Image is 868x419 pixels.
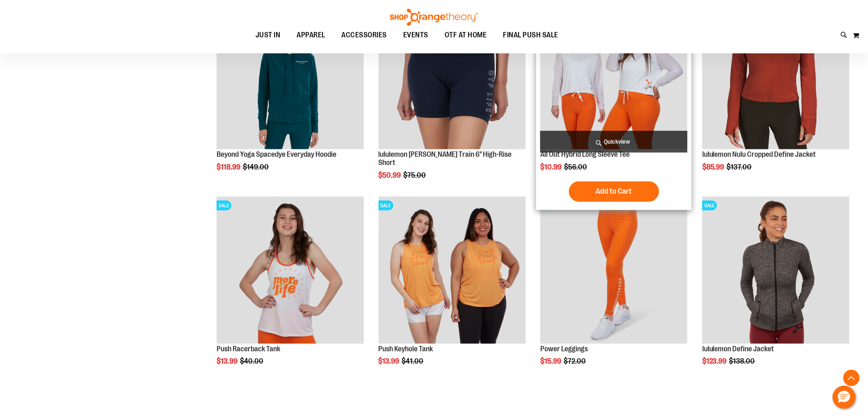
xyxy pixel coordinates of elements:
span: OTF AT HOME [445,26,487,44]
a: Quickview [540,131,688,153]
a: Beyond Yoga Spacedye Everyday Hoodie [217,150,336,158]
img: Product image for All Out Hybrid Long Sleeve Tee [540,2,688,149]
div: product [212,192,368,387]
a: Product image for Power LeggingsSALE [540,197,688,345]
button: Add to Cart [569,181,659,202]
a: Power Leggings [540,345,588,353]
span: EVENTS [403,26,428,44]
span: $149.00 [243,163,270,171]
a: Product image for All Out Hybrid Long Sleeve TeeSALE [540,2,688,151]
a: lululemon Define Jacket [702,345,774,353]
a: EVENTS [395,26,436,45]
div: product [536,192,692,387]
div: product [698,192,854,387]
span: $15.99 [540,357,562,366]
a: product image for 1529891SALE [702,197,850,345]
span: $41.00 [402,357,425,366]
button: Back To Top [843,370,860,386]
span: $13.99 [379,357,401,366]
a: Push Racerback Tank [217,345,280,353]
a: Product image for Push Keyhole TankSALE [379,197,526,345]
img: Product image for Push Racerback Tank [217,197,364,344]
span: FINAL PUSH SALE [503,26,559,44]
span: $123.99 [702,357,728,366]
a: FINAL PUSH SALE [495,26,567,44]
span: $40.00 [240,357,265,366]
span: $75.00 [404,171,427,179]
span: APPAREL [297,26,325,44]
a: OTF AT HOME [436,26,495,45]
a: Product image for lululemon Wunder Train 6" High-Rise ShortSALE [379,2,526,151]
a: ACCESSORIES [333,26,395,45]
img: product image for 1529891 [702,197,850,344]
div: product [375,192,530,387]
span: $10.99 [540,163,563,171]
a: Product image for Beyond Yoga Spacedye Everyday HoodieSALE [217,2,364,151]
span: $118.99 [217,163,242,171]
img: Product image for lululemon Nulu Cropped Define Jacket [702,2,850,149]
span: SALE [702,201,717,211]
span: SALE [217,201,231,211]
span: $72.00 [564,357,587,366]
img: Product image for Push Keyhole Tank [379,197,526,344]
span: $85.99 [702,163,726,171]
a: lululemon Nulu Cropped Define Jacket [702,150,816,158]
a: lululemon [PERSON_NAME] Train 6" High-Rise Short [379,150,512,167]
button: Hello, have a question? Let’s chat. [833,386,856,409]
span: JUST IN [256,26,281,44]
img: Shop Orangetheory [389,9,479,26]
span: $13.99 [217,357,239,366]
span: $50.99 [379,171,402,179]
span: $56.00 [564,163,588,171]
img: Product image for Power Leggings [540,197,688,344]
a: Product image for lululemon Nulu Cropped Define JacketSALE [702,2,850,151]
a: JUST IN [247,26,289,45]
a: APPAREL [288,26,333,45]
a: Push Keyhole Tank [379,345,433,353]
img: Product image for lululemon Wunder Train 6" High-Rise Short [379,2,526,149]
span: Add to Cart [596,187,632,196]
a: All Out Hybrid Long Sleeve Tee [540,150,630,158]
span: SALE [379,201,393,211]
span: $137.00 [727,163,753,171]
img: Product image for Beyond Yoga Spacedye Everyday Hoodie [217,2,364,149]
a: Product image for Push Racerback TankSALE [217,197,364,345]
span: ACCESSORIES [342,26,387,44]
span: $138.00 [729,357,756,366]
